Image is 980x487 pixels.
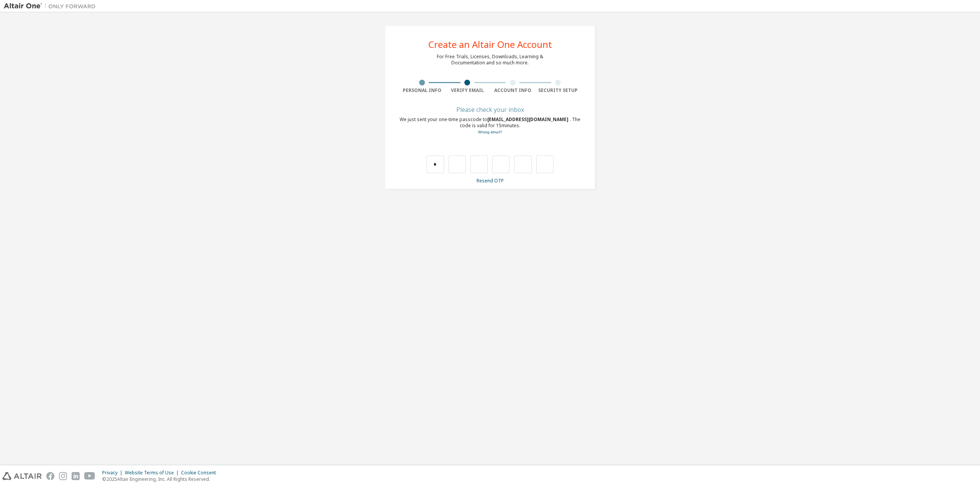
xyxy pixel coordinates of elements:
[445,87,490,93] div: Verify Email
[102,476,220,482] p: © 2025 Altair Engineering, Inc. All Rights Reserved.
[399,107,581,112] div: Please check your inbox
[2,472,42,480] img: altair_logo.svg
[46,472,54,480] img: facebook.svg
[487,116,570,123] span: [EMAIL_ADDRESS][DOMAIN_NAME]
[102,470,125,476] div: Privacy
[399,87,445,93] div: Personal Info
[72,472,80,480] img: linkedin.svg
[59,472,67,480] img: instagram.svg
[125,470,181,476] div: Website Terms of Use
[428,40,552,49] div: Create an Altair One Account
[490,87,536,93] div: Account Info
[477,177,504,184] a: Resend OTP
[84,472,95,480] img: youtube.svg
[399,116,581,135] div: We just sent your one-time passcode to . The code is valid for 15 minutes.
[478,130,502,134] a: Go back to the registration form
[536,87,581,93] div: Security Setup
[437,54,543,66] div: For Free Trials, Licenses, Downloads, Learning & Documentation and so much more.
[4,2,100,10] img: Altair One
[181,470,220,476] div: Cookie Consent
